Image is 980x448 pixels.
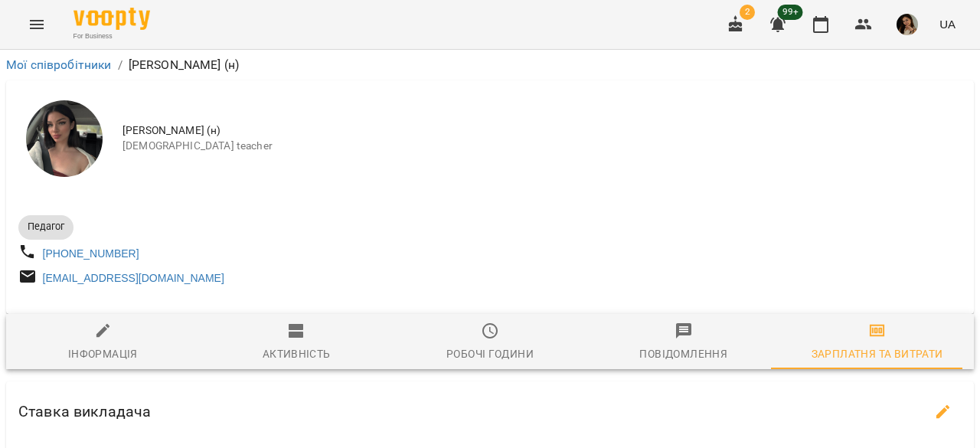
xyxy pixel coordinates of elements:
span: 99+ [778,5,803,20]
a: [EMAIL_ADDRESS][DOMAIN_NAME] [43,272,224,284]
p: [PERSON_NAME] (н) [129,56,240,74]
span: 2 [740,5,755,20]
span: For Business [73,31,150,41]
nav: breadcrumb [6,56,974,74]
li: / [118,56,122,74]
h6: Ставка викладача [18,400,151,423]
span: UA [939,16,955,32]
span: [PERSON_NAME] (н) [122,123,962,139]
div: Зарплатня та Витрати [812,345,943,363]
img: Voopty Logo [73,8,150,30]
div: Інформація [68,345,138,363]
img: Резніченко Еліна (н) [26,100,103,177]
div: Активність [263,345,331,363]
div: Робочі години [446,345,534,363]
div: Повідомлення [639,345,727,363]
span: [DEMOGRAPHIC_DATA] teacher [122,139,962,154]
a: [PHONE_NUMBER] [43,247,139,260]
button: UA [933,10,962,38]
span: Педагог [18,220,73,234]
button: Menu [18,6,55,43]
img: f4b1c49836f18aad7132af634467c68b.jpg [897,14,918,35]
a: Мої співробітники [6,57,112,72]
